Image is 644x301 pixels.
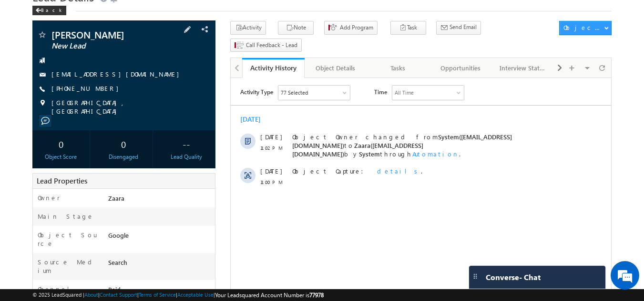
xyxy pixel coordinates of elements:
a: Back [32,5,71,13]
span: Call Feedback - Lead [246,41,297,49]
span: details [146,89,190,97]
label: Channel [38,285,77,293]
label: Source Medium [38,258,99,275]
span: [GEOGRAPHIC_DATA], [GEOGRAPHIC_DATA] [51,98,199,116]
a: Interview Status [492,58,554,78]
span: Object Capture: [61,89,139,97]
button: Send Email [436,21,481,35]
button: Note [278,21,314,35]
button: Object Actions [559,21,612,35]
div: -- [160,135,213,153]
div: 77 Selected [50,10,77,19]
span: Object Owner changed from to by through . [61,55,281,80]
div: Lead Quality [160,153,213,161]
span: System([EMAIL_ADDRESS][DOMAIN_NAME]) [61,55,281,71]
div: Chat with us now [50,50,160,62]
a: Tasks [367,58,429,78]
div: . [61,89,340,97]
span: Send Email [450,23,477,31]
span: [PERSON_NAME] [51,30,164,39]
span: Time [143,7,156,21]
label: Object Source [38,231,99,248]
span: [DATE] [30,89,51,97]
label: Main Stage [38,212,94,221]
span: 11:00 PM [30,100,58,108]
span: Lead Properties [37,176,87,185]
div: Sales Activity,Program,Email Bounced,Email Link Clicked,Email Marked Spam & 72 more.. [48,8,119,22]
span: 11:02 PM [30,66,58,74]
span: Zaara([EMAIL_ADDRESS][DOMAIN_NAME]) [61,63,193,80]
a: Object Details [305,58,367,78]
a: Terms of Service [139,291,176,298]
a: Activity History [242,58,305,78]
div: Object Actions [563,23,604,32]
button: Call Feedback - Lead [230,39,302,52]
a: Opportunities [429,58,492,78]
div: Minimize live chat window [156,5,179,28]
img: d_60004797649_company_0_60004797649 [16,50,40,62]
div: All Time [164,10,183,19]
button: Task [390,21,426,35]
div: Activity History [249,63,297,72]
button: Activity [230,21,266,35]
label: Owner [38,194,60,202]
span: Activity Type [10,7,42,21]
div: Opportunities [437,62,483,74]
span: Converse - Chat [486,273,541,282]
em: Start Chat [130,233,173,246]
span: [DATE] [30,55,51,63]
span: Automation [182,72,228,80]
div: Paid [106,285,215,298]
a: [EMAIL_ADDRESS][DOMAIN_NAME] [51,70,184,78]
div: Search [106,258,215,271]
span: [PHONE_NUMBER] [51,84,123,94]
div: Tasks [375,62,421,74]
div: Object Score [35,153,88,161]
a: About [84,291,98,298]
div: [DATE] [10,37,41,46]
a: Contact Support [100,291,137,298]
textarea: Type your message and hit 'Enter' [12,88,174,225]
span: New Lead [51,41,164,51]
span: 77978 [309,291,324,299]
div: Google [106,231,215,244]
img: carter-drag [471,272,479,280]
span: Add Program [340,23,373,32]
span: © 2025 LeadSquared | | | | | [32,291,324,300]
button: Add Program [324,21,378,35]
div: 0 [35,135,88,153]
span: Zaara [108,194,124,202]
div: Object Details [312,62,358,74]
div: Disengaged [97,153,150,161]
span: System [128,72,149,80]
a: Acceptable Use [177,291,214,298]
div: 0 [97,135,150,153]
span: Your Leadsquared Account Number is [215,291,324,299]
div: Interview Status [500,62,546,74]
div: Back [32,6,66,15]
